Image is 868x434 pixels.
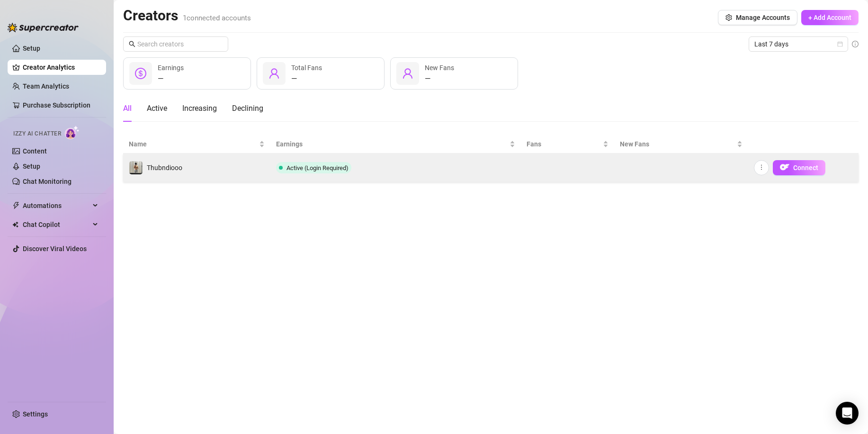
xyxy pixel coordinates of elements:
[736,14,790,21] span: Manage Accounts
[614,135,748,154] th: New Fans
[23,410,48,418] a: Settings
[12,221,18,228] img: Chat Copilot
[773,160,825,175] button: OFConnect
[402,68,413,79] span: user
[754,37,842,51] span: Last 7 days
[276,139,508,149] span: Earnings
[801,10,859,25] button: + Add Account
[129,139,257,149] span: Name
[527,139,601,149] span: Fans
[123,135,270,154] th: Name
[521,135,614,154] th: Fans
[793,164,818,172] span: Connect
[147,103,167,114] div: Active
[158,73,184,84] div: —
[12,202,20,209] span: thunderbolt
[291,64,322,72] span: Total Fans
[232,103,263,114] div: Declining
[123,103,132,114] div: All
[425,73,454,84] div: —
[23,178,72,185] a: Chat Monitoring
[23,45,40,52] a: Setup
[268,68,280,79] span: user
[135,68,146,79] span: dollar-circle
[286,164,349,172] span: Active (Login Required)
[158,64,184,72] span: Earnings
[8,23,79,32] img: logo-BBDzfeDw.svg
[137,39,215,49] input: Search creators
[13,129,61,138] span: Izzy AI Chatter
[291,73,322,84] div: —
[620,139,735,149] span: New Fans
[718,10,797,25] button: Manage Accounts
[780,163,789,172] img: OF
[23,101,90,109] a: Purchase Subscription
[23,82,69,90] a: Team Analytics
[129,41,135,47] span: search
[23,217,90,232] span: Chat Copilot
[758,164,765,171] span: more
[23,198,90,213] span: Automations
[808,14,851,21] span: + Add Account
[270,135,521,154] th: Earnings
[65,126,80,139] img: AI Chatter
[123,7,251,25] h2: Creators
[23,147,47,155] a: Content
[836,402,859,425] div: Open Intercom Messenger
[182,103,217,114] div: Increasing
[725,14,732,21] span: setting
[837,41,843,47] span: calendar
[129,161,143,174] img: Thubndiooo
[425,64,454,72] span: New Fans
[23,60,98,75] a: Creator Analytics
[183,14,251,22] span: 1 connected accounts
[23,163,40,170] a: Setup
[147,164,182,172] span: Thubndiooo
[23,245,87,253] a: Discover Viral Videos
[852,41,859,47] span: info-circle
